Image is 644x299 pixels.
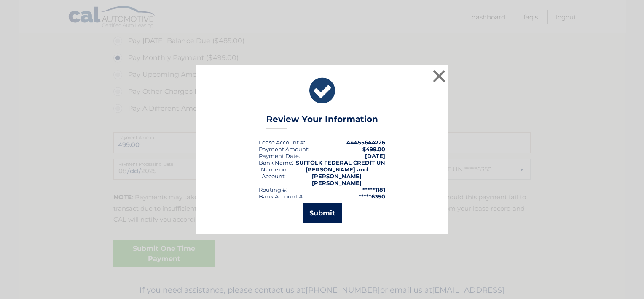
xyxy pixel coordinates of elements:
strong: 44455644726 [346,139,385,146]
span: Payment Date [259,152,299,159]
div: Name on Account: [259,166,289,186]
div: Payment Amount: [259,146,309,152]
div: Lease Account #: [259,139,305,146]
div: Bank Account #: [259,193,304,200]
span: $499.00 [362,146,385,152]
h3: Review Your Information [266,114,378,129]
strong: SUFFOLK FEDERAL CREDIT UN [296,159,385,166]
button: × [431,68,448,84]
span: [DATE] [365,152,385,159]
div: Routing #: [259,186,287,193]
button: Submit [303,203,342,223]
strong: [PERSON_NAME] and [PERSON_NAME] [PERSON_NAME] [306,166,368,186]
div: Bank Name: [259,159,293,166]
div: : [259,152,300,159]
